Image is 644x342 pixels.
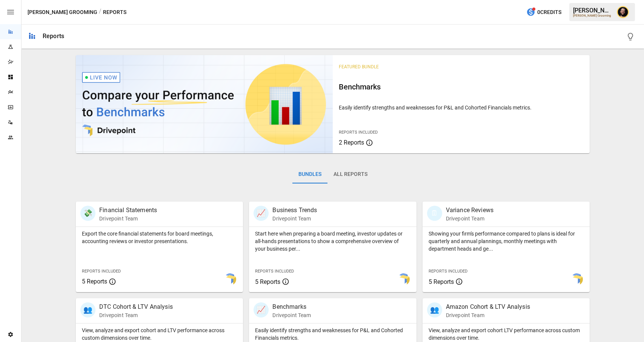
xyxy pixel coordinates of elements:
p: Drivepoint Team [272,311,311,319]
span: Reports Included [429,269,467,274]
p: Financial Statements [99,206,157,215]
div: [PERSON_NAME] Grooming [573,14,612,17]
img: smart model [398,273,410,285]
img: smart model [224,273,236,285]
div: / [99,8,101,17]
img: video thumbnail [76,55,333,153]
p: Export the core financial statements for board meetings, accounting reviews or investor presentat... [82,230,237,245]
p: Showing your firm's performance compared to plans is ideal for quarterly and annual plannings, mo... [429,230,584,253]
div: [PERSON_NAME] [573,7,612,14]
button: 0Credits [523,5,564,19]
p: Start here when preparing a board meeting, investor updates or all-hands presentations to show a ... [255,230,410,253]
p: View, analyze and export cohort LTV performance across custom dimensions over time. [429,327,584,342]
p: Drivepoint Team [272,215,317,222]
p: Easily identify strengths and weaknesses for P&L and Cohorted Financials metrics. [255,327,410,342]
div: 🗓 [427,206,442,221]
button: [PERSON_NAME] Grooming [28,8,97,17]
span: Reports Included [82,269,121,274]
p: View, analyze and export cohort and LTV performance across custom dimensions over time. [82,327,237,342]
span: 5 Reports [82,278,107,285]
button: All Reports [327,165,373,183]
img: smart model [571,273,583,285]
h6: Benchmarks [339,81,584,93]
p: Drivepoint Team [99,311,173,319]
span: Featured Bundle [339,64,379,69]
p: Drivepoint Team [446,215,493,222]
p: Easily identify strengths and weaknesses for P&L and Cohorted Financials metrics. [339,104,584,111]
p: Business Trends [272,206,317,215]
img: Ciaran Nugent [617,6,629,18]
p: Drivepoint Team [99,215,157,222]
button: Ciaran Nugent [612,2,633,23]
span: 5 Reports [255,278,280,285]
div: 💸 [80,206,95,221]
p: Amazon Cohort & LTV Analysis [446,302,530,311]
div: 👥 [80,302,95,317]
span: 0 Credits [537,8,561,17]
button: Bundles [292,165,327,183]
div: 👥 [427,302,442,317]
span: Reports Included [255,269,294,274]
span: 5 Reports [429,278,454,285]
p: Drivepoint Team [446,311,530,319]
p: Benchmarks [272,302,311,311]
p: Variance Reviews [446,206,493,215]
div: Reports [43,32,64,40]
div: 📈 [254,302,269,317]
p: DTC Cohort & LTV Analysis [99,302,173,311]
span: 2 Reports [339,139,364,146]
span: Reports Included [339,130,378,135]
div: 📈 [254,206,269,221]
